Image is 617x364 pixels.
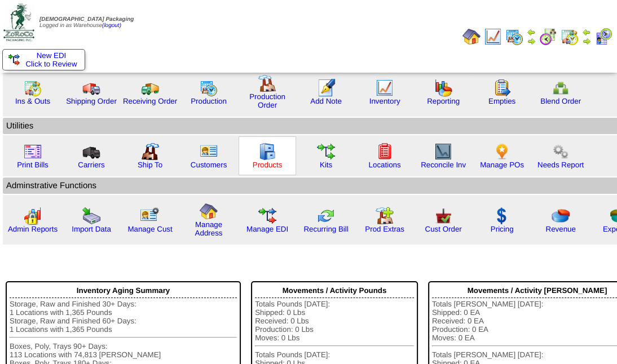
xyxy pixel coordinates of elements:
[82,207,100,225] img: import.gif
[434,143,452,161] img: line_graph2.gif
[8,60,79,68] span: Click to Review
[480,161,524,169] a: Manage POs
[39,16,134,29] span: Logged in as Warehouse
[200,202,218,220] img: home.gif
[594,28,612,46] img: calendarcustomer.gif
[365,225,404,233] a: Prod Extras
[505,28,523,46] img: calendarprod.gif
[141,79,159,97] img: truck2.gif
[258,143,276,161] img: cabinet.gif
[200,79,218,97] img: calendarprod.gif
[493,207,511,225] img: dollar.gif
[484,28,502,46] img: line_graph.gif
[141,143,159,161] img: factory2.gif
[491,225,514,233] a: Pricing
[17,161,49,169] a: Print Bills
[24,143,42,161] img: invoice2.gif
[249,92,285,109] a: Production Order
[427,97,460,105] a: Reporting
[552,143,570,161] img: workflow.png
[255,283,414,298] div: Movements / Activity Pounds
[376,207,394,225] img: prodextras.gif
[434,207,452,225] img: cust_order.png
[24,79,42,97] img: calendarinout.gif
[8,225,58,233] a: Admin Reports
[191,161,227,169] a: Customers
[310,97,342,105] a: Add Note
[10,283,237,298] div: Inventory Aging Summary
[37,51,67,60] span: New EDI
[258,74,276,92] img: factory.gif
[253,161,283,169] a: Products
[24,207,42,225] img: graph2.png
[582,28,591,37] img: arrowleft.gif
[552,207,570,225] img: pie_chart.png
[421,161,466,169] a: Reconcile Inv
[493,143,511,161] img: po.png
[376,79,394,97] img: line_graph.gif
[8,51,79,68] a: New EDI Click to Review
[539,28,557,46] img: calendarblend.gif
[552,79,570,97] img: network.png
[102,23,121,29] a: (logout)
[8,54,20,65] img: ediSmall.gif
[545,225,575,233] a: Revenue
[320,161,332,169] a: Kits
[493,79,511,97] img: workorder.gif
[303,225,348,233] a: Recurring Bill
[72,225,111,233] a: Import Data
[540,97,581,105] a: Blend Order
[317,143,335,161] img: workflow.gif
[317,79,335,97] img: orders.gif
[537,161,584,169] a: Needs Report
[258,207,276,225] img: edi.gif
[434,79,452,97] img: graph.gif
[39,16,134,23] span: [DEMOGRAPHIC_DATA] Packaging
[195,220,223,237] a: Manage Address
[425,225,461,233] a: Cust Order
[78,161,104,169] a: Carriers
[376,143,394,161] img: locations.gif
[462,28,481,46] img: home.gif
[527,28,536,37] img: arrowleft.gif
[527,37,536,46] img: arrowright.gif
[488,97,515,105] a: Empties
[368,161,400,169] a: Locations
[123,97,177,105] a: Receiving Order
[191,97,227,105] a: Production
[246,225,288,233] a: Manage EDI
[317,207,335,225] img: reconcile.gif
[15,97,50,105] a: Ins & Outs
[369,97,400,105] a: Inventory
[140,207,161,225] img: managecust.png
[127,225,172,233] a: Manage Cust
[561,28,579,46] img: calendarinout.gif
[200,143,218,161] img: customers.gif
[82,143,100,161] img: truck3.gif
[582,37,591,46] img: arrowright.gif
[3,3,34,41] img: zoroco-logo-small.webp
[66,97,117,105] a: Shipping Order
[82,79,100,97] img: truck.gif
[138,161,162,169] a: Ship To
